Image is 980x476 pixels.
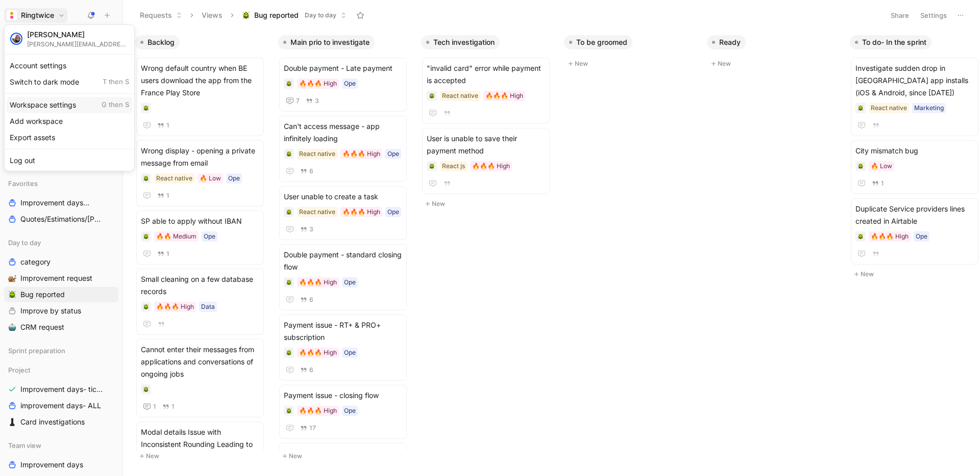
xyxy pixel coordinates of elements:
[27,40,129,48] div: [PERSON_NAME][EMAIL_ADDRESS][DOMAIN_NAME]
[7,152,132,169] div: Log out
[4,24,135,171] div: RingtwiceRingtwice
[7,113,132,129] div: Add workspace
[103,77,129,87] span: T then S
[7,74,132,90] div: Switch to dark mode
[7,97,132,113] div: Workspace settings
[102,100,129,110] span: G then S
[11,34,21,44] img: avatar
[7,58,132,74] div: Account settings
[27,30,129,39] div: [PERSON_NAME]
[7,129,132,146] div: Export assets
